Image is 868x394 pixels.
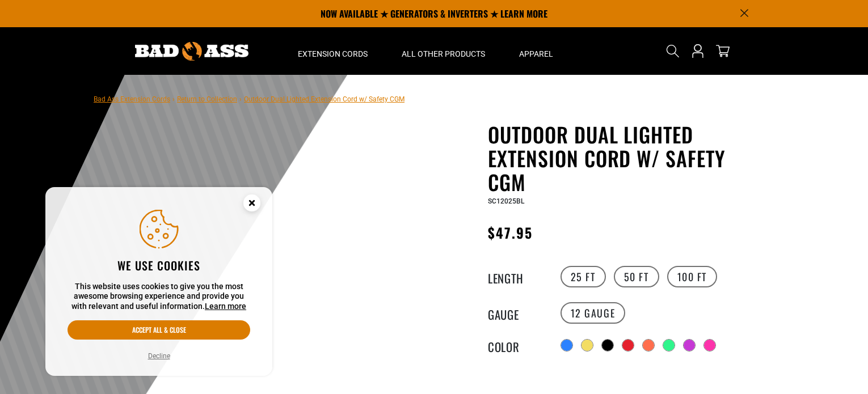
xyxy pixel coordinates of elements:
span: › [172,95,175,103]
h1: Outdoor Dual Lighted Extension Cord w/ Safety CGM [488,122,766,194]
span: Extension Cords [298,49,368,59]
a: Learn more [205,302,246,311]
aside: Cookie Consent [45,187,272,376]
summary: Search [664,42,682,60]
span: SC12025BL [488,197,524,205]
label: 50 FT [614,266,659,287]
summary: Apparel [502,27,570,75]
legend: Gauge [488,306,545,320]
span: Outdoor Dual Lighted Extension Cord w/ Safety CGM [244,95,404,103]
span: › [239,95,242,103]
button: Accept all & close [68,320,250,340]
a: Bad Ass Extension Cords [94,95,170,103]
span: $47.95 [488,222,533,243]
legend: Length [488,269,545,284]
img: Bad Ass Extension Cords [135,42,248,61]
span: Apparel [519,49,553,59]
summary: All Other Products [385,27,502,75]
a: Return to Collection [177,95,237,103]
button: Decline [145,350,174,362]
span: All Other Products [402,49,485,59]
nav: breadcrumbs [94,92,404,105]
label: 100 FT [667,266,718,287]
summary: Extension Cords [281,27,385,75]
label: 25 FT [561,266,606,287]
h2: We use cookies [68,258,250,273]
legend: Color [488,338,545,353]
label: 12 Gauge [561,302,626,324]
p: This website uses cookies to give you the most awesome browsing experience and provide you with r... [68,282,250,312]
